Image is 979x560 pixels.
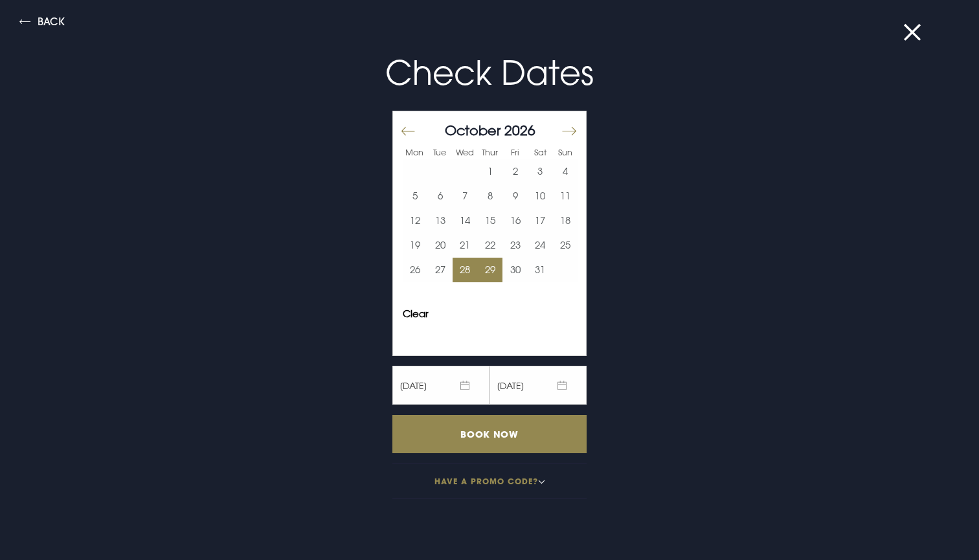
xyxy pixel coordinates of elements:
button: Clear [403,309,429,319]
td: Choose Thursday, October 1, 2026 as your end date. [478,159,503,184]
button: 16 [502,208,528,233]
td: Choose Tuesday, October 20, 2026 as your end date. [428,233,453,258]
button: 5 [403,184,428,208]
td: Choose Friday, October 16, 2026 as your end date. [502,208,528,233]
td: Choose Wednesday, October 7, 2026 as your end date. [453,184,478,208]
td: Choose Saturday, October 24, 2026 as your end date. [528,233,553,258]
button: 19 [403,233,428,258]
td: Choose Saturday, October 3, 2026 as your end date. [528,159,553,184]
td: Choose Wednesday, October 21, 2026 as your end date. [453,233,478,258]
td: Choose Friday, October 23, 2026 as your end date. [502,233,528,258]
td: Choose Sunday, October 4, 2026 as your end date. [552,159,578,184]
button: 1 [478,159,503,184]
span: [DATE] [489,366,587,405]
td: Choose Sunday, October 18, 2026 as your end date. [552,208,578,233]
td: Choose Saturday, October 17, 2026 as your end date. [528,208,553,233]
td: Choose Friday, October 9, 2026 as your end date. [502,184,528,208]
button: 11 [552,184,578,208]
button: 17 [528,208,553,233]
span: 2026 [504,122,535,139]
td: Choose Monday, October 19, 2026 as your end date. [403,233,428,258]
button: 15 [478,208,503,233]
td: Choose Monday, October 5, 2026 as your end date. [403,184,428,208]
td: Choose Wednesday, October 14, 2026 as your end date. [453,208,478,233]
td: Choose Tuesday, October 13, 2026 as your end date. [428,208,453,233]
button: 25 [552,233,578,258]
td: Choose Tuesday, October 6, 2026 as your end date. [428,184,453,208]
td: Choose Monday, October 12, 2026 as your end date. [403,208,428,233]
button: 26 [403,258,428,282]
button: 23 [502,233,528,258]
td: Choose Tuesday, October 27, 2026 as your end date. [428,258,453,282]
button: 27 [428,258,453,282]
button: 18 [552,208,578,233]
td: Choose Wednesday, October 28, 2026 as your end date. [453,258,478,282]
button: Move backward to switch to the previous month. [401,117,416,144]
button: 8 [478,184,503,208]
span: [DATE] [392,366,489,405]
td: Choose Saturday, October 31, 2026 as your end date. [528,258,553,282]
span: October [445,122,501,139]
button: Have a promo code? [392,464,587,498]
button: 22 [478,233,503,258]
button: 31 [528,258,553,282]
button: 29 [478,258,503,282]
td: Choose Sunday, October 11, 2026 as your end date. [552,184,578,208]
td: Choose Thursday, October 15, 2026 as your end date. [478,208,503,233]
button: 28 [453,258,478,282]
button: 14 [453,208,478,233]
button: 30 [502,258,528,282]
td: Choose Thursday, October 8, 2026 as your end date. [478,184,503,208]
input: Book Now [392,415,587,453]
button: 3 [528,159,553,184]
button: 12 [403,208,428,233]
button: 9 [502,184,528,208]
button: 6 [428,184,453,208]
td: Choose Friday, October 2, 2026 as your end date. [502,159,528,184]
button: Move forward to switch to the next month. [561,117,576,144]
button: 4 [552,159,578,184]
button: Back [19,16,65,31]
td: Choose Saturday, October 10, 2026 as your end date. [528,184,553,208]
button: 20 [428,233,453,258]
td: Choose Sunday, October 25, 2026 as your end date. [552,233,578,258]
p: Check Dates [181,48,798,98]
button: 7 [453,184,478,208]
button: 13 [428,208,453,233]
td: Choose Friday, October 30, 2026 as your end date. [502,258,528,282]
button: 21 [453,233,478,258]
td: Selected. Thursday, October 29, 2026 [478,258,503,282]
button: 24 [528,233,553,258]
button: 2 [502,159,528,184]
td: Choose Monday, October 26, 2026 as your end date. [403,258,428,282]
td: Choose Thursday, October 22, 2026 as your end date. [478,233,503,258]
button: 10 [528,184,553,208]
